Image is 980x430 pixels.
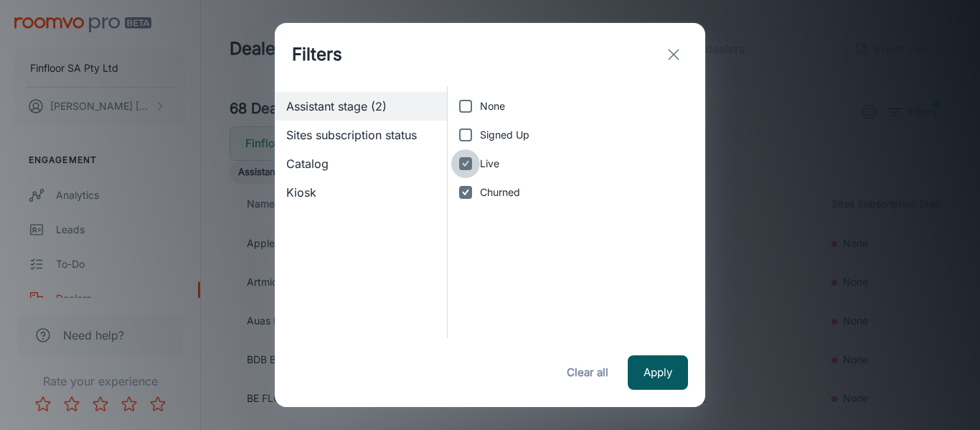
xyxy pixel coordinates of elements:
[559,355,616,390] button: Clear all
[480,127,529,143] span: Signed Up
[286,98,435,115] span: Assistant stage (2)
[286,155,435,172] span: Catalog
[480,156,499,172] span: Live
[275,178,447,207] div: Kiosk
[275,149,447,178] div: Catalog
[480,98,505,114] span: None
[286,126,435,144] span: Sites subscription status
[292,42,342,67] h1: Filters
[275,92,447,121] div: Assistant stage (2)
[659,40,688,69] button: exit
[480,184,520,200] span: Churned
[628,355,688,390] button: Apply
[275,121,447,149] div: Sites subscription status
[286,184,435,201] span: Kiosk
